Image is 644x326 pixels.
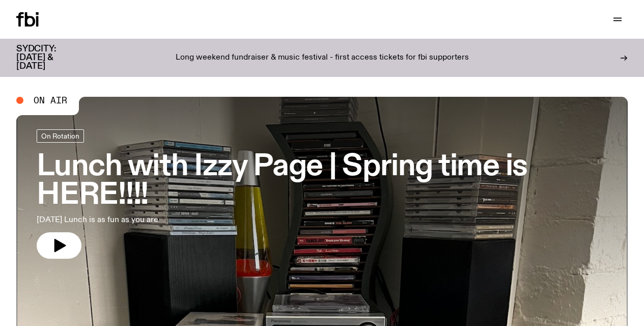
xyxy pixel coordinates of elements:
[16,45,81,71] h3: SYDCITY: [DATE] & [DATE]
[37,129,607,259] a: Lunch with Izzy Page | Spring time is HERE!!!![DATE] Lunch is as fun as you are
[34,96,67,105] span: On Air
[37,129,84,143] a: On Rotation
[37,214,297,226] p: [DATE] Lunch is as fun as you are
[41,132,79,140] span: On Rotation
[37,153,607,210] h3: Lunch with Izzy Page | Spring time is HERE!!!!
[176,53,469,63] p: Long weekend fundraiser & music festival - first access tickets for fbi supporters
